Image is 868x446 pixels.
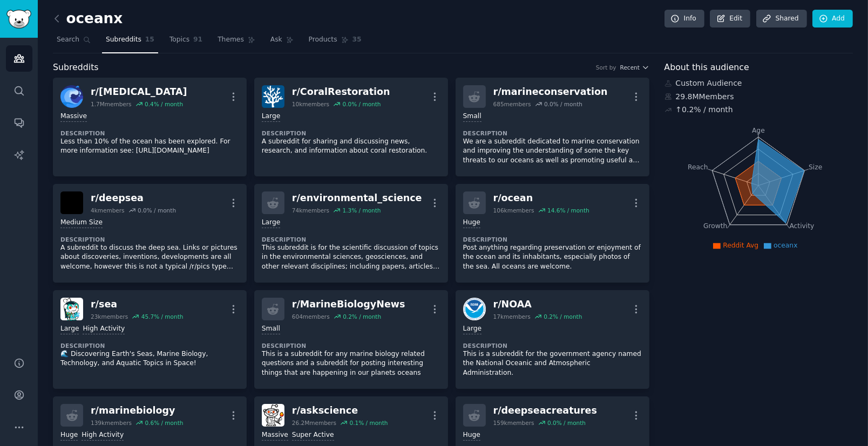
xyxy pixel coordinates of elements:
[145,419,183,427] div: 0.6 % / month
[350,419,388,427] div: 0.1 % / month
[6,10,31,29] img: GummySearch logo
[463,342,642,349] dt: Description
[292,207,329,214] div: 74k members
[812,10,853,28] a: Add
[664,61,749,74] span: About this audience
[262,404,284,427] img: askscience
[463,129,642,137] dt: Description
[60,191,83,214] img: deepsea
[463,218,480,228] div: Huge
[53,10,123,28] h2: oceanx
[60,298,83,320] img: sea
[292,430,334,441] div: Super Active
[166,31,206,53] a: Topics91
[620,64,640,71] span: Recent
[218,35,244,45] span: Themes
[262,342,440,349] dt: Description
[82,430,124,441] div: High Activity
[676,104,733,115] div: ↑ 0.2 % / month
[343,100,381,108] div: 0.0 % / month
[493,85,608,99] div: r/ marineconservation
[292,419,336,427] div: 26.2M members
[752,127,765,134] tspan: Age
[214,31,259,53] a: Themes
[723,242,758,249] span: Reddit Avg
[463,298,486,320] img: NOAA
[463,349,642,378] p: This is a subreddit for the government agency named the National Oceanic and Atmospheric Administ...
[138,207,176,214] div: 0.0 % / month
[262,85,284,108] img: CoralRestoration
[463,236,642,243] dt: Description
[596,64,616,71] div: Sort by
[463,430,480,441] div: Huge
[60,243,239,272] p: A subreddit to discuss the deep sea. Links or pictures about discoveries, inventions, development...
[60,85,83,108] img: thalassophobia
[343,313,381,320] div: 0.2 % / month
[262,112,280,122] div: Large
[60,218,103,228] div: Medium Size
[292,85,390,99] div: r/ CoralRestoration
[53,290,247,389] a: sear/sea23kmembers45.7% / monthLargeHigh ActivityDescription🌊 Discovering Earth's Seas, Marine Bi...
[91,207,125,214] div: 4k members
[53,31,94,53] a: Search
[57,35,79,45] span: Search
[292,404,388,417] div: r/ askscience
[688,163,708,170] tspan: Reach
[60,324,79,334] div: Large
[60,129,239,137] dt: Description
[774,242,797,249] span: oceanx
[262,243,440,272] p: This subreddit is for the scientific discussion of topics in the environmental sciences, geoscien...
[53,61,99,74] span: Subreddits
[91,85,187,99] div: r/ [MEDICAL_DATA]
[270,35,282,45] span: Ask
[493,298,582,311] div: r/ NOAA
[141,313,184,320] div: 45.7 % / month
[91,100,132,108] div: 1.7M members
[493,207,534,214] div: 106k members
[262,430,288,441] div: Massive
[463,243,642,272] p: Post anything regarding preservation or enjoyment of the ocean and its inhabitants, especially ph...
[292,191,422,205] div: r/ environmental_science
[262,236,440,243] dt: Description
[620,64,649,71] button: Recent
[456,78,649,176] a: r/marineconservation685members0.0% / monthSmallDescriptionWe are a subreddit dedicated to marine ...
[53,78,247,176] a: thalassophobiar/[MEDICAL_DATA]1.7Mmembers0.4% / monthMassiveDescriptionLess than 10% of the ocean...
[91,191,176,205] div: r/ deepsea
[664,91,853,102] div: 29.8M Members
[262,349,440,378] p: This is a subreddit for any marine biology related questions and a subreddit for posting interest...
[262,137,440,156] p: A subreddit for sharing and discussing news, research, and information about coral restoration.
[493,313,531,320] div: 17k members
[267,31,297,53] a: Ask
[169,35,189,45] span: Topics
[254,184,448,283] a: r/environmental_science74kmembers1.3% / monthLargeDescriptionThis subreddit is for the scientific...
[809,163,822,170] tspan: Size
[547,207,589,214] div: 14.6 % / month
[305,31,365,53] a: Products35
[145,100,183,108] div: 0.4 % / month
[145,35,154,45] span: 15
[292,100,329,108] div: 10k members
[53,184,247,283] a: deepsear/deepsea4kmembers0.0% / monthMedium SizeDescriptionA subreddit to discuss the deep sea. L...
[456,290,649,389] a: NOAAr/NOAA17kmembers0.2% / monthLargeDescriptionThis is a subreddit for the government agency nam...
[102,31,158,53] a: Subreddits15
[60,236,239,243] dt: Description
[254,78,448,176] a: CoralRestorationr/CoralRestoration10kmembers0.0% / monthLargeDescriptionA subreddit for sharing a...
[664,10,704,28] a: Info
[254,290,448,389] a: r/MarineBiologyNews604members0.2% / monthSmallDescriptionThis is a subreddit for any marine biolo...
[547,419,586,427] div: 0.0 % / month
[262,324,280,334] div: Small
[91,298,183,311] div: r/ sea
[789,222,814,230] tspan: Activity
[703,222,727,230] tspan: Growth
[292,313,330,320] div: 604 members
[91,419,132,427] div: 139k members
[456,184,649,283] a: r/ocean106kmembers14.6% / monthHugeDescriptionPost anything regarding preservation or enjoyment o...
[91,313,128,320] div: 23k members
[756,10,807,28] a: Shared
[343,207,381,214] div: 1.3 % / month
[262,218,280,228] div: Large
[60,112,87,122] div: Massive
[292,298,405,311] div: r/ MarineBiologyNews
[83,324,125,334] div: High Activity
[352,35,362,45] span: 35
